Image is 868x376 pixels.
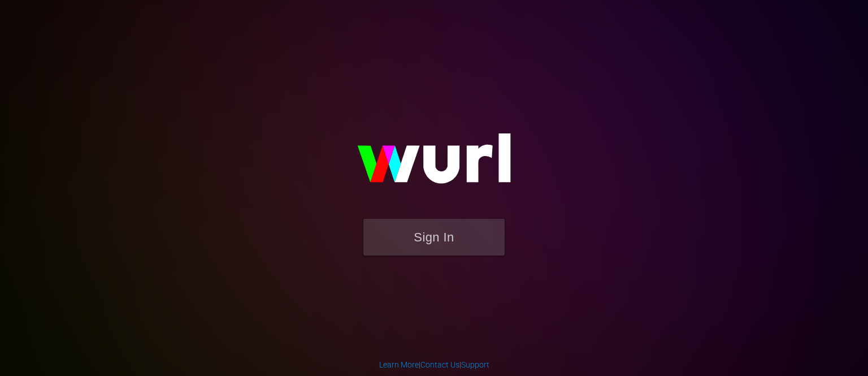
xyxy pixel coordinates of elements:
[321,109,547,219] img: wurl-logo-on-black-223613ac3d8ba8fe6dc639794a292ebdb59501304c7dfd60c99c58986ef67473.svg
[379,360,419,369] a: Learn More
[420,360,459,369] a: Contact Us
[379,359,489,370] div: | |
[461,360,489,369] a: Support
[363,219,505,256] button: Sign In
